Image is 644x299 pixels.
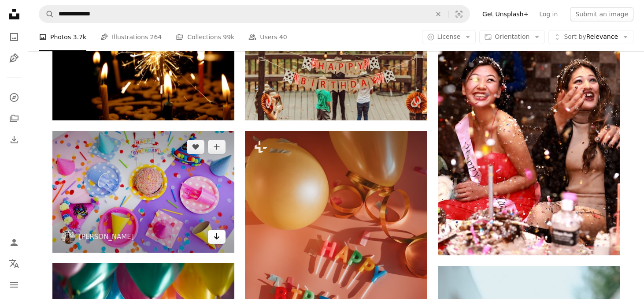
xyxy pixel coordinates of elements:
[548,30,633,44] button: Sort byRelevance
[5,5,23,25] a: Home — Unsplash
[208,230,226,244] a: Download
[52,56,234,64] a: close up photography of sparkler beside candles
[79,232,134,241] a: [PERSON_NAME]
[208,140,226,154] button: Add to Collection
[5,131,23,149] a: Download History
[245,264,427,272] a: a table topped with lots of candles and balloons
[429,6,448,22] button: Clear
[5,28,23,46] a: Photos
[245,56,427,64] a: people walking on hanging bridge during daytime
[5,255,23,273] button: Language
[39,5,470,23] form: Find visuals sitewide
[570,7,633,21] button: Submit an image
[39,6,54,22] button: Search Unsplash
[448,6,470,22] button: Visual search
[477,7,534,21] a: Get Unsplash+
[437,33,461,40] span: License
[5,234,23,251] a: Log in / Sign up
[564,33,618,41] span: Relevance
[438,115,620,123] a: time-lapse photography of two women splashing glitters
[279,32,287,42] span: 40
[223,32,234,42] span: 99k
[422,30,476,44] button: License
[176,23,234,51] a: Collections 99k
[5,89,23,106] a: Explore
[5,276,23,294] button: Menu
[248,23,287,51] a: Users 40
[187,140,204,154] button: Like
[61,230,75,244] img: Go to Lidya Nada's profile
[100,23,162,51] a: Illustrations 264
[534,7,563,21] a: Log in
[150,32,162,42] span: 264
[52,131,234,252] img: birthday decor lot
[5,49,23,67] a: Illustrations
[495,33,529,40] span: Orientation
[479,30,545,44] button: Orientation
[52,188,234,196] a: birthday decor lot
[564,33,586,40] span: Sort by
[5,110,23,127] a: Collections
